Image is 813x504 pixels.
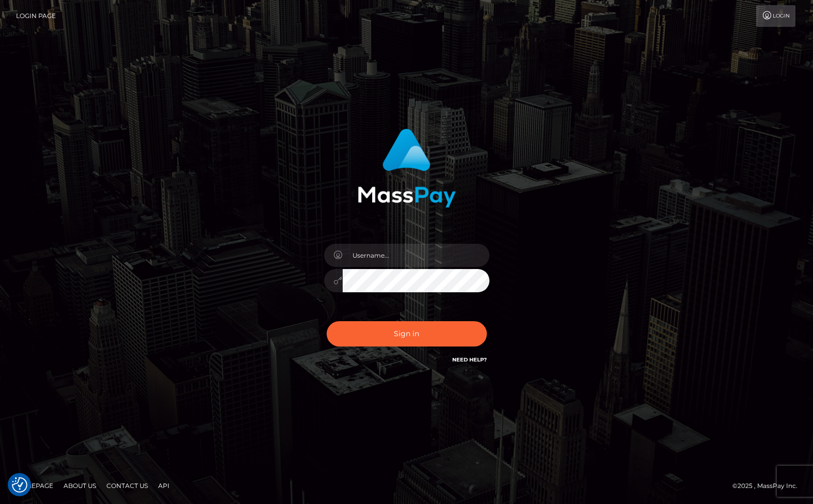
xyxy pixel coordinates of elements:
a: Need Help? [452,356,487,363]
div: © 2025 , MassPay Inc. [732,480,805,492]
button: Sign in [327,321,487,346]
img: Revisit consent button [12,477,27,493]
input: Username... [343,244,489,267]
button: Consent Preferences [12,477,27,493]
a: API [154,478,174,494]
a: Homepage [11,478,57,494]
a: About Us [59,478,100,494]
a: Login [756,5,795,27]
a: Contact Us [102,478,152,494]
img: MassPay Login [358,129,456,208]
a: Login Page [16,5,56,27]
